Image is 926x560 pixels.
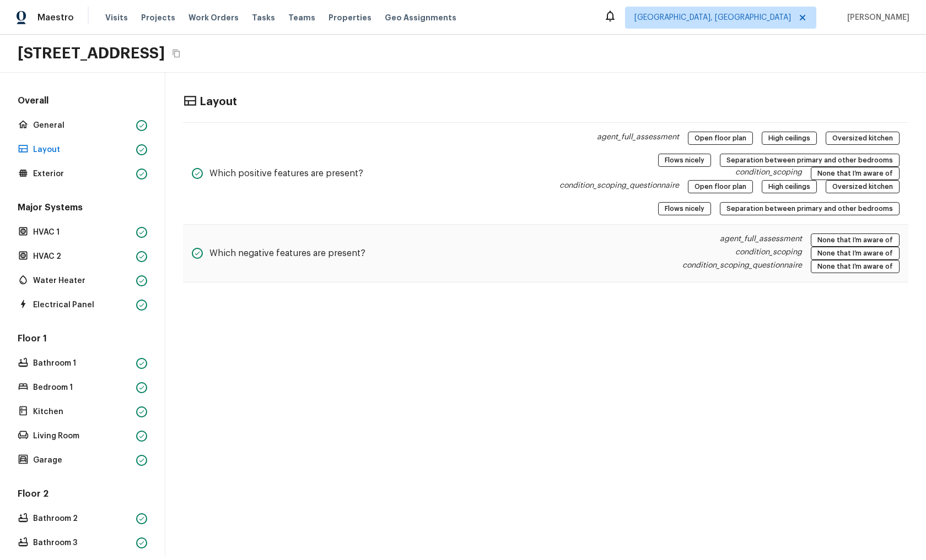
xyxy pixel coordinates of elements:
[33,431,132,442] p: Living Room
[209,247,365,259] h5: Which negative features are present?
[189,12,239,23] span: Work Orders
[661,155,708,166] span: Flows nicely
[15,202,149,216] h5: Major Systems
[385,12,456,23] span: Geo Assignments
[720,233,802,247] p: agent_full_assessment
[33,513,132,524] p: Bathroom 2
[141,12,175,23] span: Projects
[33,144,132,155] p: Layout
[723,203,897,214] span: Separation between primary and other bedrooms
[33,300,132,311] p: Electrical Panel
[691,181,750,192] span: Open floor plan
[735,247,802,260] p: condition_scoping
[814,235,897,246] span: None that I’m aware of
[843,12,909,23] span: [PERSON_NAME]
[15,95,149,109] h5: Overall
[634,12,791,23] span: [GEOGRAPHIC_DATA], [GEOGRAPHIC_DATA]
[252,14,275,21] span: Tasks
[33,537,132,548] p: Bathroom 3
[814,261,897,272] span: None that I’m aware of
[33,168,132,180] p: Exterior
[15,333,149,347] h5: Floor 1
[169,46,184,61] button: Copy Address
[559,180,679,193] p: condition_scoping_questionnaire
[661,203,708,214] span: Flows nicely
[288,12,315,23] span: Teams
[329,12,372,23] span: Properties
[814,248,897,259] span: None that I’m aware of
[18,44,165,63] h2: [STREET_ADDRESS]
[765,133,814,144] span: High ceilings
[597,132,679,145] p: agent_full_assessment
[33,455,132,466] p: Garage
[37,12,74,23] span: Maestro
[33,227,132,238] p: HVAC 1
[723,155,897,166] span: Separation between primary and other bedrooms
[105,12,128,23] span: Visits
[828,133,897,144] span: Oversized kitchen
[209,167,363,180] h5: Which positive features are present?
[15,488,149,502] h5: Floor 2
[33,382,132,393] p: Bedroom 1
[200,95,237,109] h4: Layout
[33,406,132,417] p: Kitchen
[765,181,814,192] span: High ceilings
[814,168,897,179] span: None that I’m aware of
[682,260,802,273] p: condition_scoping_questionnaire
[828,181,897,192] span: Oversized kitchen
[735,167,802,180] p: condition_scoping
[691,133,750,144] span: Open floor plan
[33,275,132,286] p: Water Heater
[33,251,132,262] p: HVAC 2
[33,358,132,369] p: Bathroom 1
[33,120,132,131] p: General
